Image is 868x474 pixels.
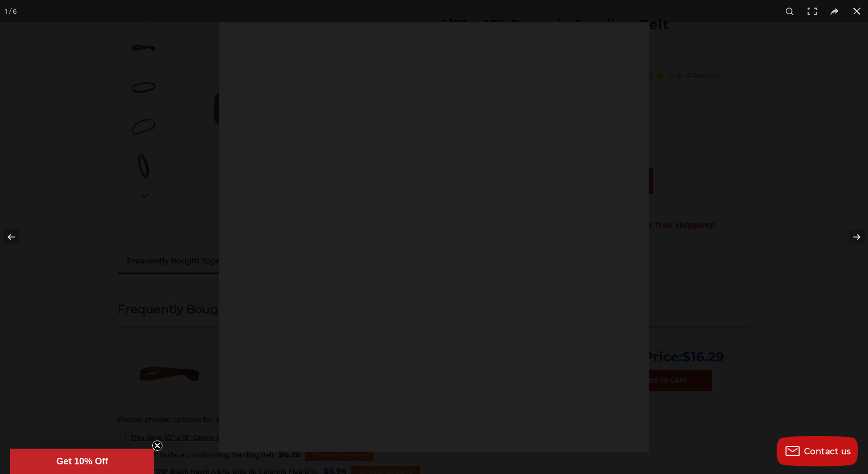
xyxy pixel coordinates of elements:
div: Get 10% OffClose teaser [10,449,154,474]
span: Contact us [804,447,851,456]
button: Contact us [777,436,858,466]
button: Next (arrow right) [832,212,868,262]
button: Close teaser [152,441,162,451]
span: Get 10% Off [56,456,108,466]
